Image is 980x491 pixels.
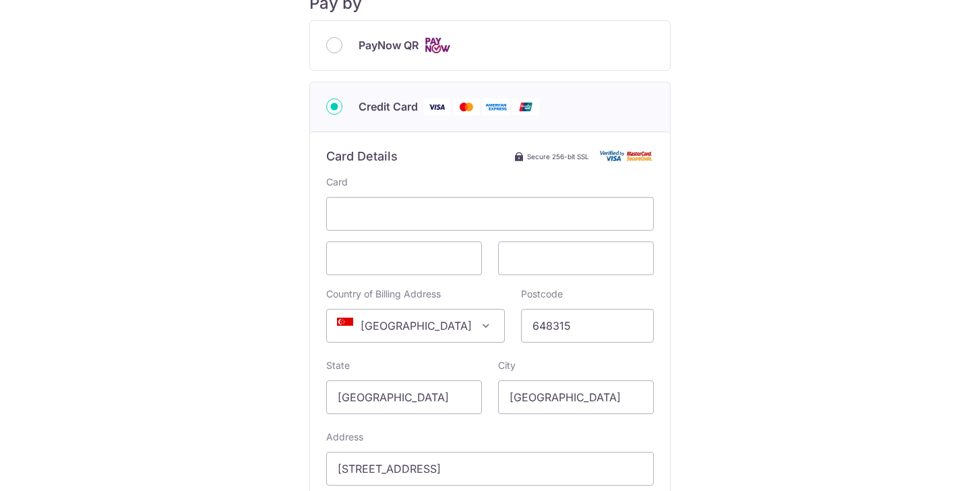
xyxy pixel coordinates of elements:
span: PayNow QR [359,37,419,53]
label: Postcode [521,287,563,301]
img: Card secure [600,150,654,162]
span: Singapore [327,310,504,342]
img: Cards logo [424,37,451,54]
img: Union Pay [512,98,539,115]
label: City [498,359,516,372]
span: Secure 256-bit SSL [527,151,589,162]
img: Mastercard [453,98,480,115]
label: Address [326,430,363,444]
h6: Card Details [326,148,398,165]
div: PayNow QR Cards logo [326,37,654,54]
label: Country of Billing Address [326,287,441,301]
span: Singapore [326,309,505,343]
img: Visa [423,98,450,115]
label: State [326,359,350,372]
div: Credit Card Visa Mastercard American Express Union Pay [326,98,654,115]
iframe: Secure card expiration date input frame [338,250,470,266]
span: Credit Card [359,98,418,115]
img: American Express [483,98,510,115]
iframe: Secure card security code input frame [510,250,642,266]
iframe: Secure card number input frame [338,206,642,222]
label: Card [326,175,348,189]
input: Example 123456 [521,309,654,343]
